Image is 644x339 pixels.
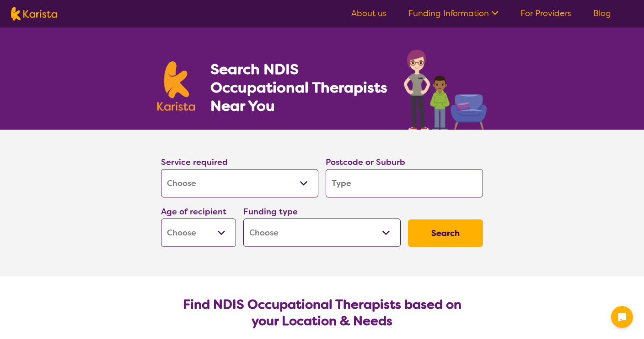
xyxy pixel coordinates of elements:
[161,206,226,217] label: Age of recipient
[593,8,611,19] a: Blog
[11,7,57,21] img: Karista logo
[408,219,483,247] button: Search
[404,49,487,130] img: occupational-therapy
[326,157,405,168] label: Postcode or Suburb
[157,61,195,111] img: Karista logo
[243,206,298,217] label: Funding type
[521,8,571,19] a: For Providers
[210,60,388,115] h1: Search NDIS Occupational Therapists Near You
[408,8,499,19] a: Funding Information
[168,296,476,329] h2: Find NDIS Occupational Therapists based on your Location & Needs
[326,169,483,197] input: Type
[161,157,228,168] label: Service required
[351,8,386,19] a: About us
